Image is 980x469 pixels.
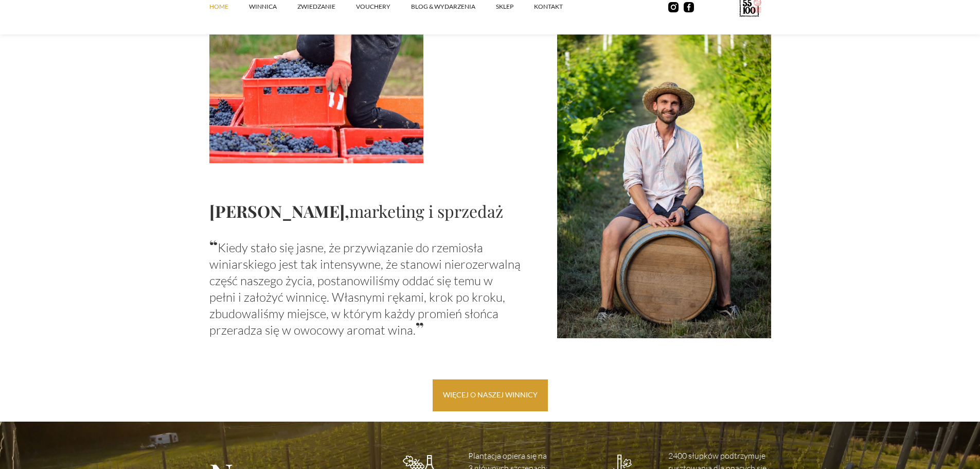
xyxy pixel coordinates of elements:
[209,200,349,222] strong: [PERSON_NAME],
[209,234,218,256] strong: “
[209,200,521,222] h2: marketing i sprzedaż
[557,34,771,339] img: Dorian sits astride on a barrel with a vineyard in the background
[416,317,424,339] strong: ”
[209,237,521,338] p: Kiedy stało się jasne, że przywiązanie do rzemiosła winiarskiego jest tak intensywne, że stanowi ...
[433,379,548,411] a: więcej o naszej winnicy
